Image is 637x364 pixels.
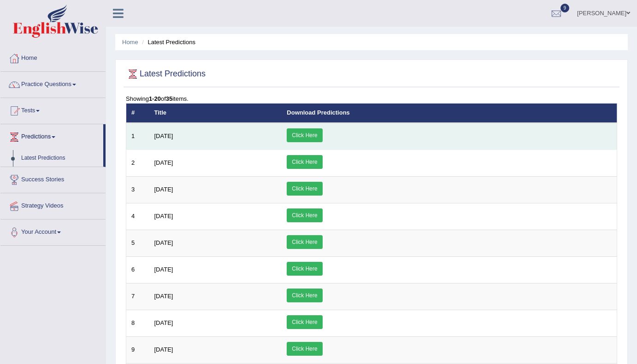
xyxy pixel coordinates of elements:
[17,150,103,167] a: Latest Predictions
[126,150,149,176] td: 2
[287,262,322,276] a: Click Here
[0,124,103,147] a: Predictions
[287,182,322,196] a: Click Here
[126,176,149,203] td: 3
[126,230,149,256] td: 5
[282,104,617,123] th: Download Predictions
[154,186,173,193] span: [DATE]
[154,133,173,139] span: [DATE]
[0,167,106,190] a: Success Stories
[140,38,195,46] li: Latest Predictions
[0,193,106,216] a: Strategy Videos
[154,159,173,166] span: [DATE]
[126,310,149,336] td: 8
[149,95,161,102] b: 1-20
[287,128,322,142] a: Click Here
[126,336,149,363] td: 9
[126,67,206,81] h2: Latest Predictions
[122,39,138,46] a: Home
[126,203,149,230] td: 4
[287,289,322,302] a: Click Here
[0,98,106,121] a: Tests
[154,266,173,273] span: [DATE]
[126,94,617,103] div: Showing of items.
[166,95,172,102] b: 35
[126,123,149,150] td: 1
[287,155,322,169] a: Click Here
[126,104,149,123] th: #
[0,220,106,243] a: Your Account
[0,72,106,95] a: Practice Questions
[560,4,570,12] span: 9
[154,213,173,220] span: [DATE]
[154,346,173,353] span: [DATE]
[287,235,322,249] a: Click Here
[154,239,173,246] span: [DATE]
[154,319,173,326] span: [DATE]
[287,208,322,222] a: Click Here
[287,342,322,356] a: Click Here
[154,293,173,300] span: [DATE]
[126,256,149,283] td: 6
[0,46,106,69] a: Home
[149,104,282,123] th: Title
[126,283,149,310] td: 7
[287,315,322,329] a: Click Here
